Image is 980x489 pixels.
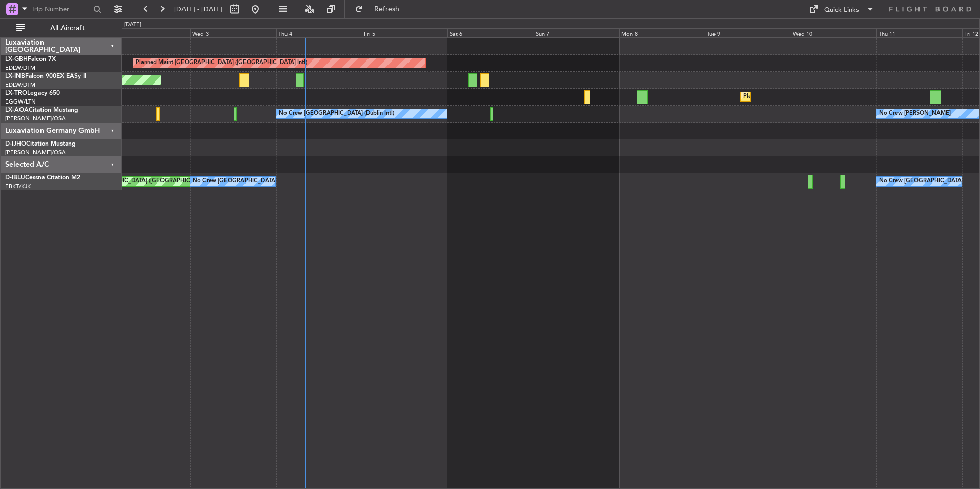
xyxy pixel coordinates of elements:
input: Trip Number [31,2,90,17]
span: [DATE] - [DATE] [174,5,222,14]
a: EDLW/DTM [5,64,35,72]
div: Tue 9 [705,28,790,37]
span: LX-TRO [5,90,27,96]
a: LX-GBHFalcon 7X [5,56,56,63]
span: All Aircraft [27,25,108,32]
a: [PERSON_NAME]/QSA [5,149,66,156]
span: LX-GBH [5,56,28,63]
div: Sat 6 [447,28,533,37]
div: Wed 3 [190,28,276,37]
div: Mon 8 [619,28,705,37]
span: Refresh [365,6,409,13]
a: [PERSON_NAME]/QSA [5,115,66,123]
div: [DATE] [124,21,141,29]
div: Sun 7 [534,28,619,37]
div: Thu 11 [876,28,962,37]
span: D-IJHO [5,141,26,147]
button: Refresh [350,1,412,17]
span: LX-AOA [5,107,29,113]
a: LX-INBFalcon 900EX EASy II [5,73,86,79]
div: Quick Links [824,5,859,15]
a: EDLW/DTM [5,81,35,89]
a: EBKT/KJK [5,182,31,190]
a: D-IBLUCessna Citation M2 [5,175,80,181]
button: Quick Links [804,1,880,17]
div: AOG Maint [GEOGRAPHIC_DATA] ([GEOGRAPHIC_DATA] National) [57,174,235,189]
div: Wed 10 [791,28,876,37]
div: Thu 4 [276,28,362,37]
a: D-IJHOCitation Mustang [5,141,76,147]
a: LX-AOACitation Mustang [5,107,78,113]
div: No Crew [GEOGRAPHIC_DATA] ([GEOGRAPHIC_DATA] National) [193,174,364,189]
div: Planned Maint [GEOGRAPHIC_DATA] ([GEOGRAPHIC_DATA] Intl) [136,55,307,71]
div: Planned Maint Dusseldorf [743,89,810,105]
div: No Crew [GEOGRAPHIC_DATA] (Dublin Intl) [279,106,394,121]
span: D-IBLU [5,175,25,181]
a: LX-TROLegacy 650 [5,90,60,96]
span: LX-INB [5,73,25,79]
div: No Crew [PERSON_NAME] [879,106,951,121]
a: EGGW/LTN [5,98,36,106]
button: All Aircraft [11,20,111,36]
div: Tue 2 [105,28,190,37]
div: Fri 5 [362,28,447,37]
